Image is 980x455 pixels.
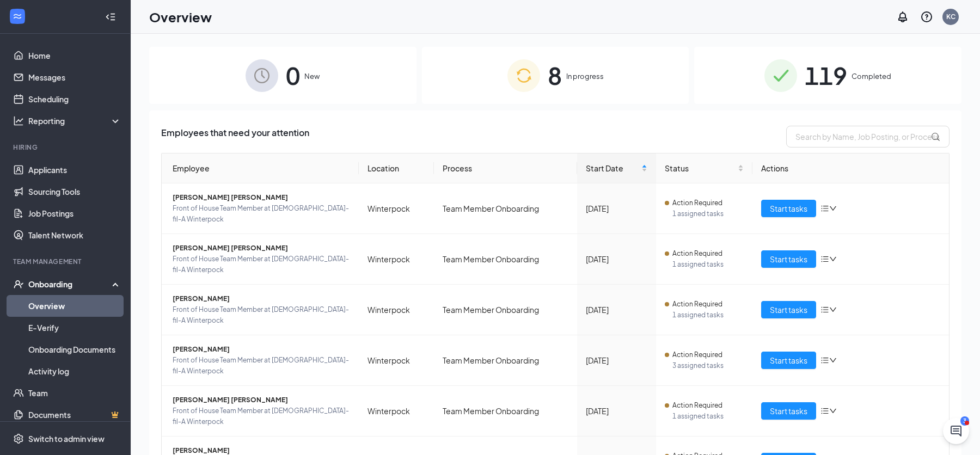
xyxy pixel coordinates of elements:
span: bars [820,356,829,365]
span: Front of House Team Member at [DEMOGRAPHIC_DATA]-fil-A Winterpock [173,355,350,377]
span: Start tasks [770,405,807,417]
div: Switch to admin view [28,433,105,444]
td: Winterpock [359,183,434,234]
span: Start tasks [770,304,807,316]
span: Status [665,162,735,174]
td: Team Member Onboarding [434,285,577,335]
td: Winterpock [359,335,434,386]
a: Sourcing Tools [28,181,121,202]
svg: Notifications [896,10,909,23]
span: down [829,407,837,415]
th: Employee [162,153,359,183]
a: Onboarding Documents [28,339,121,360]
a: Job Postings [28,202,121,224]
a: Team [28,382,121,404]
span: Action Required [672,299,722,310]
span: Start tasks [770,253,807,265]
td: Winterpock [359,234,434,285]
div: Team Management [13,257,119,266]
span: [PERSON_NAME] [173,293,350,304]
a: DocumentsCrown [28,404,121,426]
button: Start tasks [761,200,816,217]
a: E-Verify [28,317,121,339]
div: [DATE] [586,304,648,316]
th: Location [359,153,434,183]
span: Completed [852,71,891,82]
svg: Analysis [13,115,24,126]
div: Hiring [13,143,119,152]
div: [DATE] [586,202,648,214]
a: Home [28,45,121,66]
span: In progress [566,71,604,82]
div: 3 [960,416,969,426]
span: 3 assigned tasks [672,360,743,371]
a: Scheduling [28,88,121,110]
span: [PERSON_NAME] [173,344,350,355]
svg: QuestionInfo [920,10,933,23]
th: Actions [752,153,950,183]
td: Team Member Onboarding [434,386,577,436]
span: New [304,71,320,82]
span: Employees that need your attention [161,126,309,147]
span: Action Required [672,349,722,360]
span: 1 assigned tasks [672,411,743,422]
span: Start tasks [770,354,807,366]
div: [DATE] [586,253,648,265]
svg: Settings [13,433,24,444]
span: bars [820,204,829,213]
h1: Overview [149,8,212,26]
td: Winterpock [359,285,434,335]
button: Start tasks [761,352,816,369]
span: 1 assigned tasks [672,259,743,270]
span: [PERSON_NAME] [PERSON_NAME] [173,395,350,405]
svg: UserCheck [13,279,24,290]
a: Applicants [28,159,121,181]
span: bars [820,407,829,415]
td: Team Member Onboarding [434,335,577,386]
span: Front of House Team Member at [DEMOGRAPHIC_DATA]-fil-A Winterpock [173,405,350,427]
svg: Collapse [105,11,116,22]
td: Team Member Onboarding [434,183,577,234]
td: Winterpock [359,386,434,436]
a: Talent Network [28,224,121,246]
iframe: Intercom live chat [943,418,969,444]
input: Search by Name, Job Posting, or Process [786,126,950,147]
div: Onboarding [28,279,112,290]
span: 0 [286,57,300,94]
span: [PERSON_NAME] [PERSON_NAME] [173,243,350,254]
span: Start Date [586,162,640,174]
a: Activity log [28,360,121,382]
span: 119 [805,57,847,94]
span: down [829,356,837,364]
span: bars [820,255,829,263]
span: 1 assigned tasks [672,208,743,219]
span: down [829,306,837,313]
span: 8 [548,57,562,94]
a: Messages [28,66,121,88]
span: Action Required [672,248,722,259]
span: Start tasks [770,202,807,214]
th: Status [656,153,752,183]
div: KC [946,12,955,21]
button: Start tasks [761,402,816,420]
td: Team Member Onboarding [434,234,577,285]
span: Action Required [672,198,722,208]
span: [PERSON_NAME] [PERSON_NAME] [173,192,350,203]
th: Process [434,153,577,183]
div: [DATE] [586,405,648,417]
span: down [829,205,837,212]
span: bars [820,305,829,314]
span: Front of House Team Member at [DEMOGRAPHIC_DATA]-fil-A Winterpock [173,304,350,326]
svg: WorkstreamLogo [12,11,23,22]
span: 1 assigned tasks [672,310,743,321]
span: Front of House Team Member at [DEMOGRAPHIC_DATA]-fil-A Winterpock [173,254,350,275]
a: Overview [28,295,121,317]
span: down [829,255,837,263]
span: Front of House Team Member at [DEMOGRAPHIC_DATA]-fil-A Winterpock [173,203,350,225]
span: Action Required [672,400,722,411]
button: Start tasks [761,250,816,268]
div: [DATE] [586,354,648,366]
button: Start tasks [761,301,816,318]
div: Reporting [28,115,122,126]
